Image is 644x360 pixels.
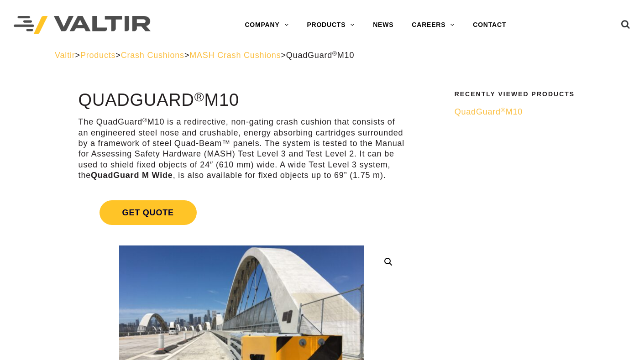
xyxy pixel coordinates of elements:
a: CONTACT [464,16,515,34]
h1: QuadGuard M10 [79,91,405,110]
h2: Recently Viewed Products [455,91,584,98]
a: Valtir [55,51,75,60]
a: MASH Crash Cushions [189,51,281,60]
a: QuadGuard®M10 [455,107,584,117]
img: Valtir [14,16,151,35]
a: CAREERS [403,16,464,34]
strong: QuadGuard M Wide [91,171,173,180]
span: QuadGuard M10 [455,107,523,116]
div: > > > > [55,50,589,61]
a: COMPANY [236,16,298,34]
a: Get Quote [79,189,405,236]
sup: ® [332,50,337,57]
sup: ® [194,89,204,104]
sup: ® [501,107,506,114]
span: QuadGuard M10 [286,51,354,60]
a: PRODUCTS [298,16,364,34]
a: Products [80,51,115,60]
a: Crash Cushions [121,51,184,60]
span: Get Quote [99,200,197,225]
sup: ® [142,117,147,124]
a: NEWS [364,16,403,34]
p: The QuadGuard M10 is a redirective, non-gating crash cushion that consists of an engineered steel... [79,117,405,181]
